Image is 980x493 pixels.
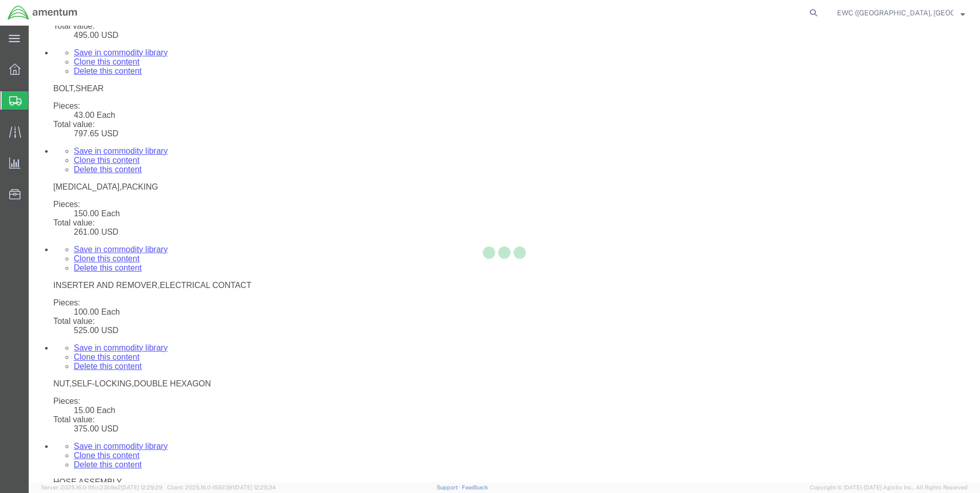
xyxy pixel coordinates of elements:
a: Support [437,484,462,490]
span: Client: 2025.16.0-1592391 [167,484,276,490]
img: logo [7,5,78,20]
span: EWC (Miami, FL) ARAVI Program [837,7,953,18]
a: Feedback [462,484,488,490]
span: Copyright © [DATE]-[DATE] Agistix Inc., All Rights Reserved [810,483,968,492]
span: [DATE] 12:29:29 [121,484,162,490]
button: EWC ([GEOGRAPHIC_DATA], [GEOGRAPHIC_DATA]) ARAVI Program [836,7,966,19]
span: [DATE] 12:25:34 [234,484,276,490]
span: Server: 2025.16.0-1ffcc23b9e2 [41,484,162,490]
